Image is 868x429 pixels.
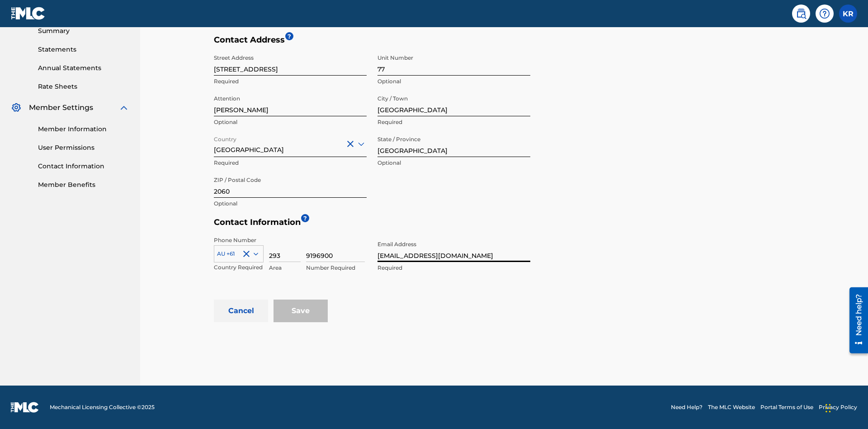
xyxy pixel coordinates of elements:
[38,26,129,36] a: Summary
[377,264,530,272] p: Required
[819,8,830,19] img: help
[760,403,813,411] a: Portal Terms of Use
[377,77,530,86] p: Optional
[214,159,367,167] p: Required
[708,403,755,411] a: The MLC Website
[796,8,807,19] img: search
[792,5,810,23] a: Public Search
[301,214,309,222] span: ?
[214,130,236,143] label: Country
[38,180,129,190] a: Member Benefits
[826,395,831,422] div: Drag
[38,124,129,134] a: Member Information
[214,133,367,155] div: [GEOGRAPHIC_DATA]
[11,402,39,413] img: logo
[819,403,857,411] a: Privacy Policy
[377,159,530,167] p: Optional
[38,63,129,73] a: Annual Statements
[843,284,868,358] iframe: Resource Center
[11,102,22,113] img: Member Settings
[816,5,834,23] div: Help
[269,264,301,272] p: Area
[29,102,93,113] span: Member Settings
[285,32,293,40] span: ?
[11,7,46,20] img: MLC Logo
[38,143,129,153] a: User Permissions
[306,264,365,272] p: Number Required
[839,5,857,23] div: User Menu
[214,217,799,232] h5: Contact Information
[38,162,129,171] a: Contact Information
[823,386,868,429] iframe: Chat Widget
[50,403,155,411] span: Mechanical Licensing Collective © 2025
[214,300,268,322] button: Cancel
[377,118,530,126] p: Required
[38,45,129,54] a: Statements
[118,102,129,113] img: expand
[38,82,129,91] a: Rate Sheets
[214,35,530,50] h5: Contact Address
[214,118,367,126] p: Optional
[214,200,367,208] p: Optional
[214,77,367,86] p: Required
[671,403,703,411] a: Need Help?
[214,263,264,272] p: Country Required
